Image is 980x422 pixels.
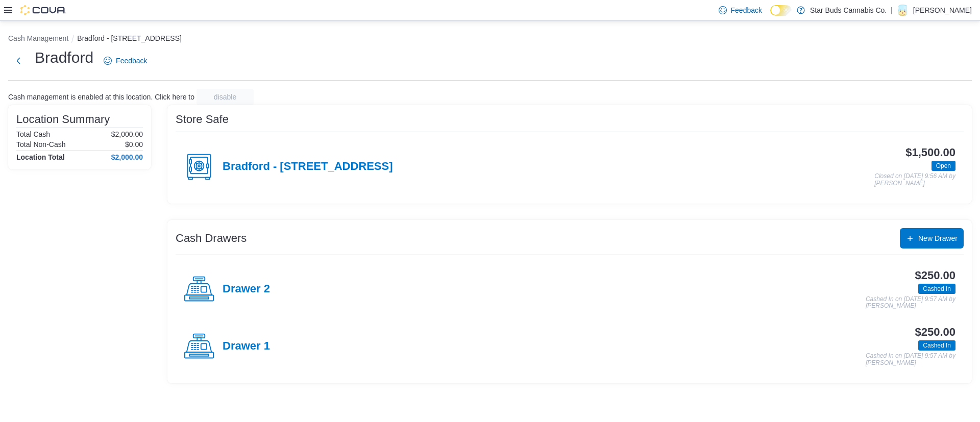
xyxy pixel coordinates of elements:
input: Dark Mode [770,5,792,16]
span: Cashed In [918,284,955,294]
p: Cashed In on [DATE] 9:57 AM by [PERSON_NAME] [866,353,955,366]
p: Cash management is enabled at this location. Click here to [8,93,194,101]
span: Cashed In [923,284,951,293]
span: Dark Mode [770,16,771,16]
span: Feedback [116,56,147,66]
p: [PERSON_NAME] [913,4,972,16]
span: Cashed In [918,340,955,351]
a: Feedback [100,51,151,71]
h4: Location Total [16,153,65,161]
h4: Drawer 1 [223,340,270,353]
h3: $250.00 [915,269,955,282]
p: Star Buds Cannabis Co. [810,4,887,16]
button: Bradford - [STREET_ADDRESS] [77,34,182,42]
button: Next [8,51,29,71]
h6: Total Non-Cash [16,140,66,148]
h4: $2,000.00 [111,153,143,161]
h1: Bradford [35,47,93,68]
span: Cashed In [923,341,951,350]
h3: $1,500.00 [905,146,955,159]
span: Open [932,161,955,171]
p: $0.00 [125,140,143,148]
span: New Drawer [918,233,958,243]
p: Closed on [DATE] 9:56 AM by [PERSON_NAME] [874,173,955,187]
h3: Location Summary [16,113,110,126]
h4: Bradford - [STREET_ADDRESS] [223,160,393,173]
p: Cashed In on [DATE] 9:57 AM by [PERSON_NAME] [866,296,955,310]
span: disable [214,92,236,102]
p: $2,000.00 [111,130,143,138]
h3: $250.00 [915,326,955,338]
h6: Total Cash [16,130,50,138]
button: New Drawer [900,228,964,249]
span: Open [936,161,951,170]
button: Cash Management [8,34,68,42]
button: disable [197,89,254,105]
h3: Store Safe [176,113,229,126]
h4: Drawer 2 [223,283,270,296]
p: | [891,4,893,16]
span: Feedback [731,5,762,15]
h3: Cash Drawers [176,232,247,244]
div: Daniel Swadron [897,4,909,16]
img: Cova [20,5,66,15]
nav: An example of EuiBreadcrumbs [8,33,972,45]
